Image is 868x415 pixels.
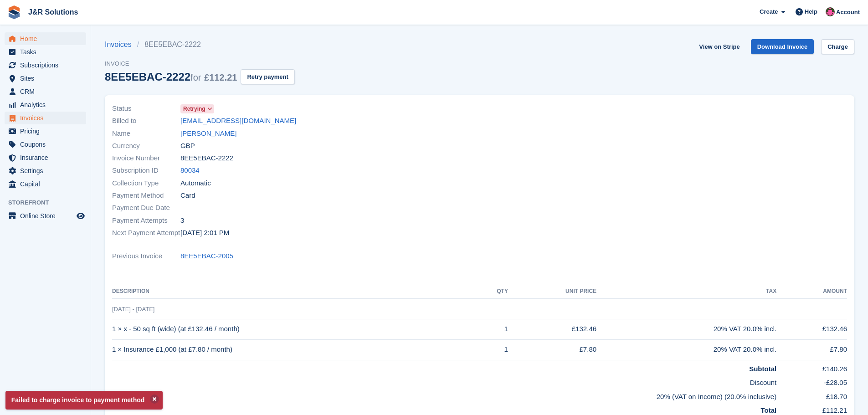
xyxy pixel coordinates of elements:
[749,365,776,373] strong: Subtotal
[20,112,75,124] span: Invoices
[105,59,295,68] span: Invoice
[596,324,776,334] div: 20% VAT 20.0% incl.
[5,59,86,72] a: menu
[20,32,75,45] span: Home
[5,210,86,222] a: menu
[180,116,296,126] a: [EMAIL_ADDRESS][DOMAIN_NAME]
[20,178,75,190] span: Capital
[476,339,508,360] td: 1
[180,165,200,176] a: 80034
[112,306,154,313] span: [DATE] - [DATE]
[7,5,21,19] img: stora-icon-8386f47178a22dfd0bd8f6a31ec36ba5ce8667c1dd55bd0f319d3a0aa187defe.svg
[112,153,180,164] span: Invoice Number
[112,251,180,261] span: Previous Invoice
[5,85,86,98] a: menu
[241,69,294,84] button: Retry payment
[105,39,295,50] nav: breadcrumbs
[112,203,180,213] span: Payment Due Date
[180,190,195,201] span: Card
[760,406,776,414] strong: Total
[826,7,835,16] img: Julie Morgan
[180,103,214,114] a: Retrying
[5,112,86,124] a: menu
[508,319,596,339] td: £132.46
[105,39,137,50] a: Invoices
[476,284,508,299] th: QTY
[112,374,776,388] td: Discount
[776,319,847,339] td: £132.46
[20,164,75,177] span: Settings
[836,8,860,17] span: Account
[112,319,476,339] td: 1 × x - 50 sq ft (wide) (at £132.46 / month)
[112,215,180,226] span: Payment Attempts
[776,374,847,388] td: -£28.05
[112,388,776,402] td: 20% (VAT on Income) (20.0% inclusive)
[112,228,180,238] span: Next Payment Attempt
[112,339,476,360] td: 1 × Insurance £1,000 (at £7.80 / month)
[5,138,86,151] a: menu
[112,128,180,139] span: Name
[805,7,817,16] span: Help
[180,178,211,189] span: Automatic
[20,72,75,85] span: Sites
[112,116,180,126] span: Billed to
[20,138,75,151] span: Coupons
[776,388,847,402] td: £18.70
[8,198,91,207] span: Storefront
[20,151,75,164] span: Insurance
[112,141,180,151] span: Currency
[20,125,75,138] span: Pricing
[105,71,237,83] div: 8EE5EBAC-2222
[180,215,184,226] span: 3
[20,210,75,222] span: Online Store
[596,344,776,355] div: 20% VAT 20.0% incl.
[180,228,229,238] time: 2025-08-13 13:01:58 UTC
[75,210,86,221] a: Preview store
[5,125,86,138] a: menu
[180,153,233,164] span: 8EE5EBAC-2222
[180,251,233,261] a: 8EE5EBAC-2005
[821,39,854,54] a: Charge
[476,319,508,339] td: 1
[190,72,201,82] span: for
[5,98,86,111] a: menu
[180,128,236,139] a: [PERSON_NAME]
[695,39,743,54] a: View on Stripe
[751,39,814,54] a: Download Invoice
[776,284,847,299] th: Amount
[20,85,75,98] span: CRM
[5,164,86,177] a: menu
[25,5,82,20] a: J&R Solutions
[596,284,776,299] th: Tax
[776,339,847,360] td: £7.80
[20,46,75,58] span: Tasks
[5,178,86,190] a: menu
[183,105,205,113] span: Retrying
[20,59,75,72] span: Subscriptions
[204,72,237,82] span: £112.21
[112,190,180,201] span: Payment Method
[776,360,847,374] td: £140.26
[180,141,195,151] span: GBP
[20,98,75,111] span: Analytics
[112,284,476,299] th: Description
[508,284,596,299] th: Unit Price
[5,391,163,410] p: Failed to charge invoice to payment method
[5,32,86,45] a: menu
[508,339,596,360] td: £7.80
[5,151,86,164] a: menu
[5,72,86,85] a: menu
[112,178,180,189] span: Collection Type
[5,46,86,58] a: menu
[112,103,180,114] span: Status
[112,165,180,176] span: Subscription ID
[760,7,778,16] span: Create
